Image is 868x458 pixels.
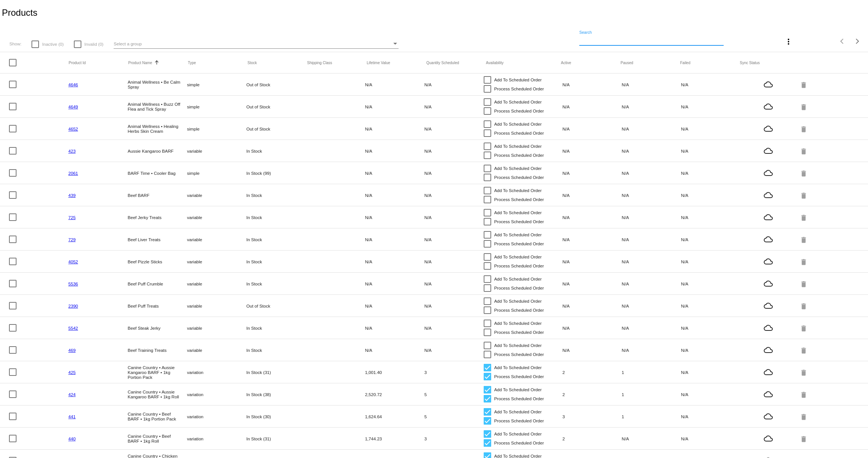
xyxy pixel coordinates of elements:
[681,412,740,421] mat-cell: N/A
[246,102,306,111] mat-cell: Out of Stock
[622,324,681,332] mat-cell: N/A
[246,279,306,288] mat-cell: In Stock
[424,125,484,133] mat-cell: N/A
[68,303,78,308] a: 2390
[365,169,424,177] mat-cell: N/A
[246,125,306,133] mat-cell: Out of Stock
[494,98,542,107] span: Add To Scheduled Order
[562,324,622,332] mat-cell: N/A
[127,122,187,135] mat-cell: Animal Wellness • Healing Herbs Skin Cream
[494,208,542,217] span: Add To Scheduled Order
[127,302,187,310] mat-cell: Beef Puff Treats
[187,125,246,133] mat-cell: simple
[741,368,796,377] mat-icon: cloud_queue
[494,341,542,350] span: Add To Scheduled Order
[622,346,681,354] mat-cell: N/A
[127,191,187,200] mat-cell: Beef BARF
[365,346,424,354] mat-cell: N/A
[68,237,75,242] a: 729
[84,40,103,49] span: Invalid (0)
[486,61,561,65] mat-header-cell: Availability
[622,279,681,288] mat-cell: N/A
[365,412,424,421] mat-cell: 1,624.64
[741,301,796,310] mat-icon: cloud_queue
[68,370,75,375] a: 425
[365,235,424,244] mat-cell: N/A
[562,302,622,310] mat-cell: N/A
[680,60,690,65] button: Change sorting for TotalQuantityFailed
[68,104,78,109] a: 4649
[127,147,187,155] mat-cell: Aussie Kangaroo BARF
[187,191,246,200] mat-cell: variable
[741,124,796,133] mat-icon: cloud_queue
[424,390,484,399] mat-cell: 5
[621,60,633,65] button: Change sorting for TotalQuantityScheduledPaused
[681,390,740,399] mat-cell: N/A
[622,147,681,155] mat-cell: N/A
[246,80,306,89] mat-cell: Out of Stock
[800,189,809,201] mat-icon: delete
[494,173,544,182] span: Process Scheduled Order
[68,171,78,176] a: 2061
[187,346,246,354] mat-cell: variable
[622,80,681,89] mat-cell: N/A
[740,60,760,65] button: Change sorting for ValidationErrorCode
[562,346,622,354] mat-cell: N/A
[681,346,740,354] mat-cell: N/A
[741,257,796,266] mat-icon: cloud_queue
[622,235,681,244] mat-cell: N/A
[681,169,740,177] mat-cell: N/A
[187,102,246,111] mat-cell: simple
[2,8,37,18] h2: Products
[622,434,681,443] mat-cell: N/A
[127,100,187,113] mat-cell: Animal Wellness • Buzz Off Flea and Tick Spray
[307,60,332,65] button: Change sorting for ShippingClass
[365,390,424,399] mat-cell: 2,520.72
[741,323,796,332] mat-icon: cloud_queue
[187,257,246,266] mat-cell: variable
[800,389,809,400] mat-icon: delete
[365,368,424,377] mat-cell: 1,001.40
[741,168,796,177] mat-icon: cloud_queue
[800,411,809,422] mat-icon: delete
[835,34,850,49] button: Previous page
[114,39,399,49] mat-select: Select a group
[365,191,424,200] mat-cell: N/A
[424,147,484,155] mat-cell: N/A
[365,213,424,222] mat-cell: N/A
[741,80,796,89] mat-icon: cloud_queue
[622,390,681,399] mat-cell: 1
[681,279,740,288] mat-cell: N/A
[494,261,544,270] span: Process Scheduled Order
[127,432,187,445] mat-cell: Canine Country • Beef BARF • 1kg Roll
[128,60,152,65] button: Change sorting for ProductName
[127,169,187,177] mat-cell: BARF Time • Cooler Bag
[246,390,306,399] mat-cell: In Stock (38)
[741,279,796,288] mat-icon: cloud_queue
[681,434,740,443] mat-cell: N/A
[741,412,796,421] mat-icon: cloud_queue
[365,324,424,332] mat-cell: N/A
[562,434,622,443] mat-cell: 2
[562,368,622,377] mat-cell: 2
[424,235,484,244] mat-cell: N/A
[800,366,809,378] mat-icon: delete
[188,60,196,65] button: Change sorting for ProductType
[800,433,809,444] mat-icon: delete
[562,257,622,266] mat-cell: N/A
[681,324,740,332] mat-cell: N/A
[562,279,622,288] mat-cell: N/A
[68,392,75,397] a: 424
[494,319,542,328] span: Add To Scheduled Order
[800,234,809,245] mat-icon: delete
[494,407,542,416] span: Add To Scheduled Order
[68,436,75,441] a: 440
[579,37,724,43] input: Search
[187,147,246,155] mat-cell: variable
[622,125,681,133] mat-cell: N/A
[424,102,484,111] mat-cell: N/A
[681,213,740,222] mat-cell: N/A
[741,390,796,399] mat-icon: cloud_queue
[68,414,75,419] a: 441
[622,213,681,222] mat-cell: N/A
